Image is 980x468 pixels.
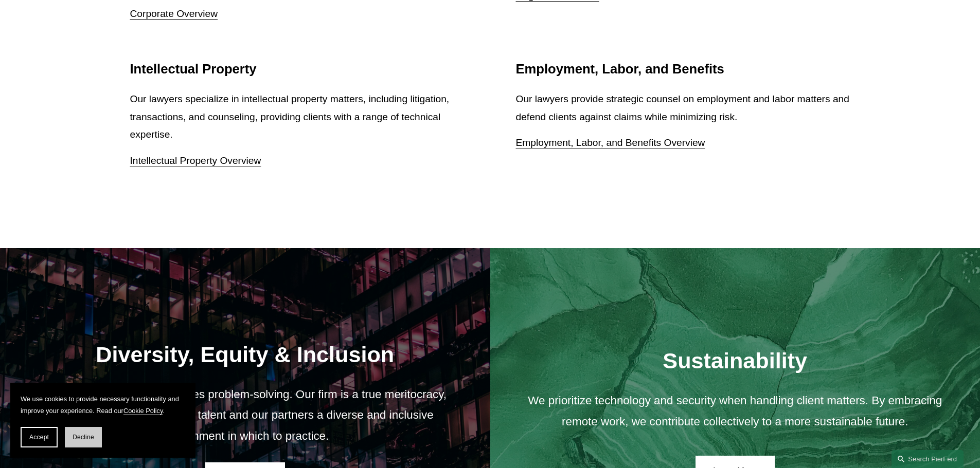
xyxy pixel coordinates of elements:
a: Cookie Policy [123,407,163,415]
p: Our lawyers specialize in intellectual property matters, including litigation, transactions, and ... [130,90,465,144]
h2: Employment, Labor, and Benefits [516,61,850,77]
h2: Sustainability [520,347,951,374]
p: A diverse partnership enhances problem-solving. Our firm is a true meritocracy, offering our clie... [29,384,460,446]
h2: Diversity, Equity & Inclusion [29,341,460,368]
p: We prioritize technology and security when handling client matters. By embracing remote work, we ... [520,390,951,432]
span: Decline [73,434,94,441]
a: Intellectual Property Overview [130,155,261,166]
button: Accept [21,427,58,447]
p: Our lawyers provide strategic counsel on employment and labor matters and defend clients against ... [516,90,850,126]
a: Employment, Labor, and Benefits Overview [516,137,705,148]
span: Accept [29,434,49,441]
p: We use cookies to provide necessary functionality and improve your experience. Read our . [21,393,185,417]
button: Decline [65,427,102,447]
a: Corporate Overview [130,8,218,19]
a: Search this site [892,450,964,468]
section: Cookie banner [10,383,195,458]
h2: Intellectual Property [130,61,465,77]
